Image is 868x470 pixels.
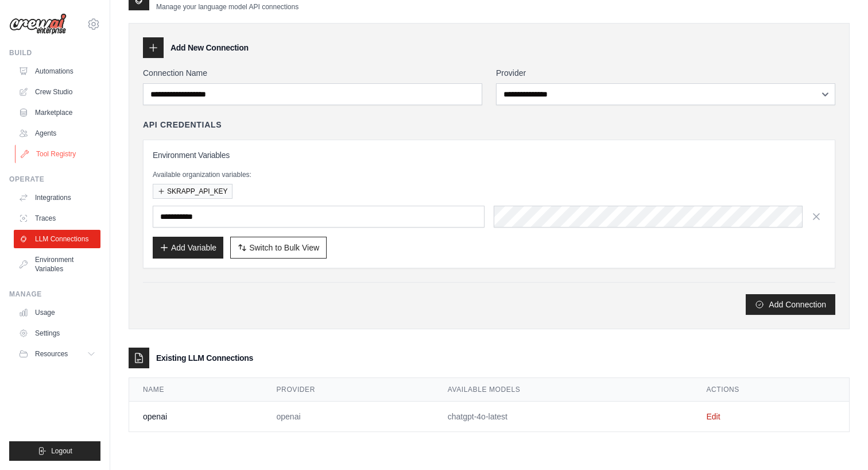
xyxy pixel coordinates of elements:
div: Operate [9,175,100,184]
a: Edit [706,412,720,421]
td: chatgpt-4o-latest [434,402,693,432]
span: Resources [35,349,68,359]
label: Provider [496,67,835,79]
div: Build [9,48,100,57]
h3: Existing LLM Connections [156,352,253,364]
button: Add Variable [153,237,223,259]
th: Name [129,378,263,402]
th: Provider [263,378,434,402]
div: Manage [9,290,100,299]
th: Available Models [434,378,693,402]
a: Agents [14,124,100,142]
a: LLM Connections [14,230,100,248]
a: Marketplace [14,103,100,122]
button: SKRAPP_API_KEY [153,184,232,199]
button: Logout [9,441,100,461]
p: Manage your language model API connections [156,2,299,11]
a: Traces [14,209,100,228]
button: Switch to Bulk View [230,237,327,259]
h3: Add New Connection [170,42,249,53]
a: Environment Variables [14,251,100,278]
th: Actions [692,378,849,402]
h4: API Credentials [143,119,222,130]
h3: Environment Variables [153,149,826,161]
button: Resources [14,345,100,363]
button: Add Connection [746,294,835,315]
img: Logo [9,13,67,35]
td: openai [129,402,263,432]
a: Integrations [14,188,100,207]
a: Automations [14,62,100,80]
span: Logout [51,446,72,456]
a: Usage [14,303,100,322]
p: Available organization variables: [153,170,826,179]
span: Switch to Bulk View [249,242,319,253]
td: openai [263,402,434,432]
label: Connection Name [143,67,482,79]
a: Tool Registry [15,145,102,163]
a: Settings [14,324,100,342]
a: Crew Studio [14,83,100,101]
